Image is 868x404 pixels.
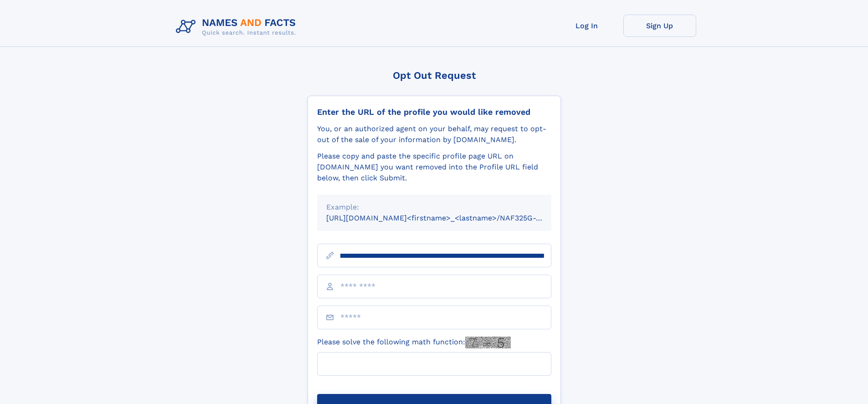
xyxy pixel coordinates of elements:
[172,15,303,39] img: Logo Names and Facts
[326,214,569,222] small: [URL][DOMAIN_NAME]<firstname>_<lastname>/NAF325G-xxxxxxxx
[317,151,551,184] div: Please copy and paste the specific profile page URL on [DOMAIN_NAME] you want removed into the Pr...
[550,15,623,37] a: Log In
[623,15,696,37] a: Sign Up
[308,70,561,81] div: Opt Out Request
[317,123,551,145] div: You, or an authorized agent on your behalf, may request to opt-out of the sale of your informatio...
[317,337,511,348] label: Please solve the following math function:
[317,107,551,117] div: Enter the URL of the profile you would like removed
[326,202,542,213] div: Example:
